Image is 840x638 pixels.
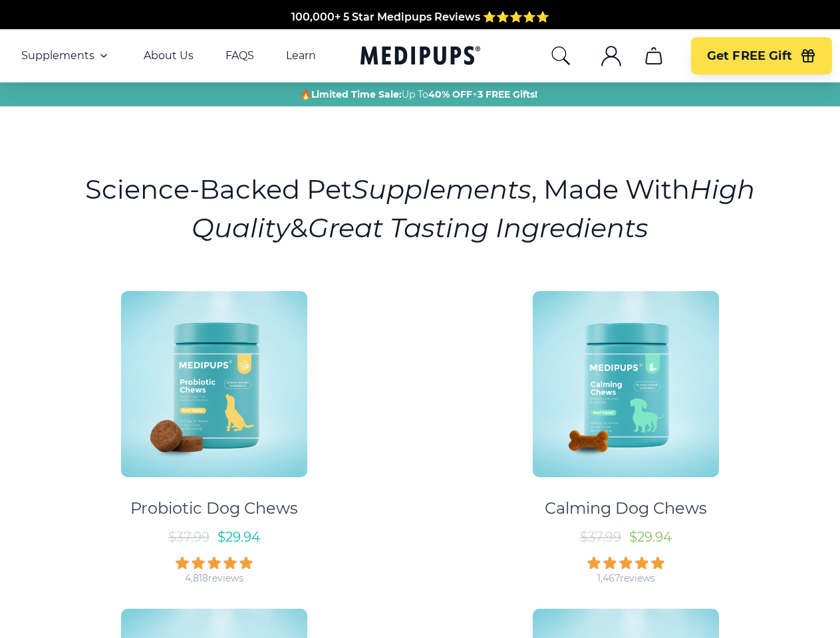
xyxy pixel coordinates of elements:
[360,43,480,70] a: Medipups
[597,572,655,585] div: 1,467 reviews
[595,40,627,72] button: account
[533,291,719,477] img: Calming Dog Chews - Medipups
[308,211,648,244] i: Great Tasting Ingredients
[217,529,260,545] span: $ 29.94
[185,572,243,585] div: 4,818 reviews
[225,49,254,62] a: FAQS
[291,5,549,17] span: 100,000+ 5 Star Medipups Reviews ⭐️⭐️⭐️⭐️⭐️
[21,48,112,64] button: Supplements
[691,37,832,74] button: Get FREE Gift
[199,21,641,33] span: Made In The [GEOGRAPHIC_DATA] from domestic & globally sourced ingredients
[426,279,827,585] a: Calming Dog Chews - MedipupsCalming Dog Chews$37.99$29.941,467reviews
[629,529,672,545] span: $ 29.94
[121,291,307,477] img: Probiotic Dog Chews - Medipups
[130,498,298,518] div: Probiotic Dog Chews
[550,45,571,66] button: search
[84,170,756,247] h1: Science-Backed Pet , Made With &
[638,40,670,72] button: cart
[352,173,531,205] i: Supplements
[300,88,537,101] span: 🔥 Up To +
[707,49,792,64] span: Get FREE Gift
[580,529,621,545] span: $ 37.99
[168,529,210,545] span: $ 37.99
[144,49,194,62] a: About Us
[14,279,414,585] a: Probiotic Dog Chews - MedipupsProbiotic Dog Chews$37.99$29.944,818reviews
[21,49,94,62] span: Supplements
[286,49,316,62] a: Learn
[545,498,707,518] div: Calming Dog Chews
